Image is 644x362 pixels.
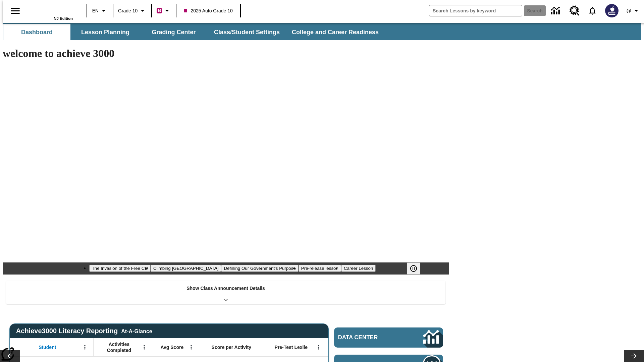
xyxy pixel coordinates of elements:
[118,7,138,14] span: Grade 10
[623,5,644,17] button: Profile/Settings
[584,2,601,19] a: Notifications
[39,344,56,350] span: Student
[80,342,90,352] button: Open Menu
[89,5,111,17] button: Language: EN, Select a language
[209,24,285,40] button: Class/Student Settings
[160,344,183,350] span: Avg Score
[5,1,25,21] button: Open side menu
[221,265,298,272] button: Slide 3 Defining Our Government's Purpose
[54,16,73,20] span: NJ Edition
[212,344,252,350] span: Score per Activity
[97,341,141,353] span: Activities Completed
[151,265,221,272] button: Slide 2 Climbing Mount Tai
[605,4,619,17] img: Avatar
[341,265,376,272] button: Slide 5 Career Lesson
[3,47,449,60] h1: welcome to achieve 3000
[3,23,641,40] div: SubNavbar
[186,285,265,292] p: Show Class Announcement Details
[286,24,384,40] button: College and Career Readiness
[16,327,152,335] span: Achieve3000 Literacy Reporting
[626,7,631,14] span: @
[624,350,644,362] button: Lesson carousel, Next
[92,7,99,14] span: EN
[407,262,427,275] div: Pause
[3,24,385,40] div: SubNavbar
[29,2,73,20] div: Home
[314,342,324,352] button: Open Menu
[601,2,623,19] button: Select a new avatar
[429,5,522,16] input: search field
[407,262,420,275] button: Pause
[184,7,232,14] span: 2025 Auto Grade 10
[566,2,584,20] a: Resource Center, Will open in new tab
[72,24,139,40] button: Lesson Planning
[115,5,149,17] button: Grade: Grade 10, Select a grade
[338,334,401,341] span: Data Center
[6,281,445,304] div: Show Class Announcement Details
[139,342,149,352] button: Open Menu
[121,327,152,335] div: At-A-Glance
[3,24,70,40] button: Dashboard
[158,6,161,15] span: B
[140,24,207,40] button: Grading Center
[299,265,341,272] button: Slide 4 Pre-release lesson
[275,344,308,350] span: Pre-Test Lexile
[334,327,443,348] a: Data Center
[154,5,174,17] button: Boost Class color is violet red. Change class color
[186,342,196,352] button: Open Menu
[29,3,73,16] a: Home
[547,2,566,20] a: Data Center
[89,265,151,272] button: Slide 1 The Invasion of the Free CD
